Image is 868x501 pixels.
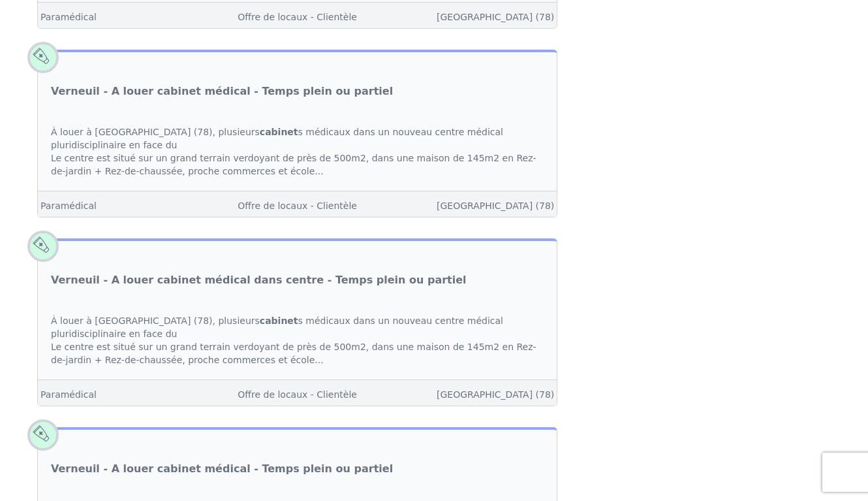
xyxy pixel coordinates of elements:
[40,201,97,211] a: Paramédical
[38,301,557,380] div: À louer à [GEOGRAPHIC_DATA] (78), plusieurs s médicaux dans un nouveau centre médical pluridiscip...
[238,201,357,211] a: Offre de locaux - Clientèle
[40,12,97,22] a: Paramédical
[238,389,357,400] a: Offre de locaux - Clientèle
[38,112,557,191] div: À louer à [GEOGRAPHIC_DATA] (78), plusieurs s médicaux dans un nouveau centre médical pluridiscip...
[437,389,554,400] a: [GEOGRAPHIC_DATA] (78)
[51,272,467,288] a: Verneuil - A louer cabinet médical dans centre - Temps plein ou partiel
[260,315,298,326] strong: cabinet
[437,201,554,211] a: [GEOGRAPHIC_DATA] (78)
[238,12,357,22] a: Offre de locaux - Clientèle
[51,461,393,477] a: Verneuil - A louer cabinet médical - Temps plein ou partiel
[437,12,554,22] a: [GEOGRAPHIC_DATA] (78)
[51,84,393,99] a: Verneuil - A louer cabinet médical - Temps plein ou partiel
[260,127,298,137] strong: cabinet
[40,389,97,400] a: Paramédical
